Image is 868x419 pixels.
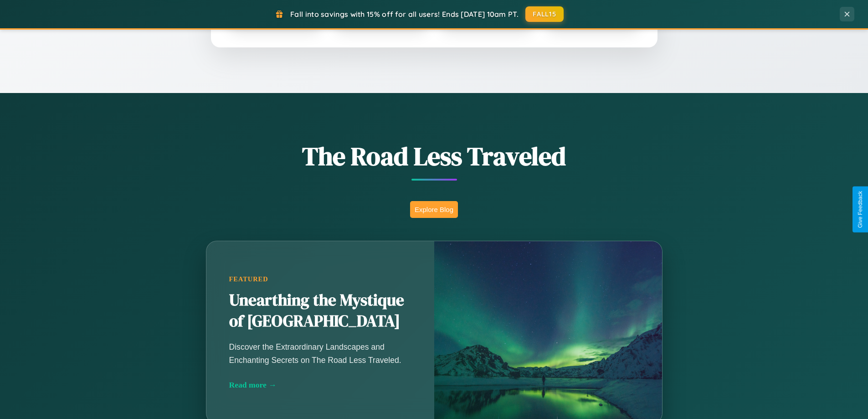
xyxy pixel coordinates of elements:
div: Read more → [229,380,411,390]
div: Give Feedback [857,191,863,228]
span: Fall into savings with 15% off for all users! Ends [DATE] 10am PT. [290,10,519,19]
p: Discover the Extraordinary Landscapes and Enchanting Secrets on The Road Less Traveled. [229,341,411,366]
button: FALL15 [525,6,564,22]
h2: Unearthing the Mystique of [GEOGRAPHIC_DATA] [229,290,411,332]
button: Explore Blog [410,201,458,218]
h1: The Road Less Traveled [161,139,708,174]
div: Featured [229,275,411,283]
